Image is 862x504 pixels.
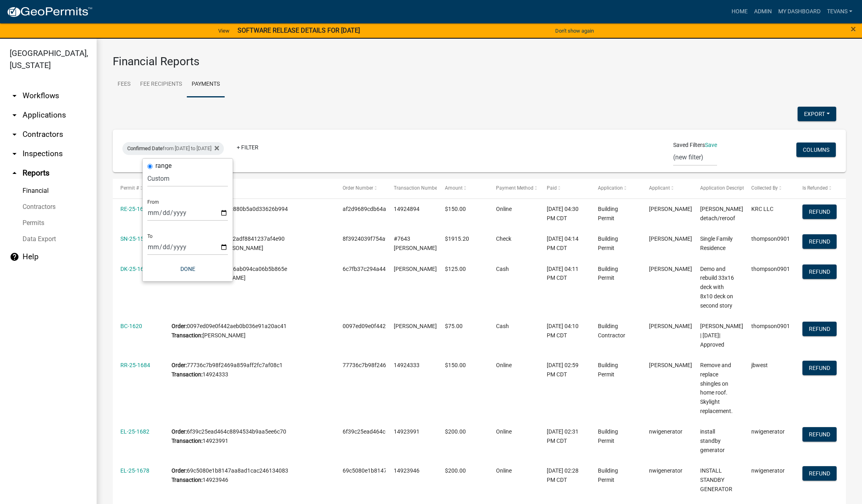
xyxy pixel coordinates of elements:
[120,185,139,191] span: Permit #
[445,323,463,329] span: $75.00
[120,362,150,368] a: RR-25-1684
[802,185,828,191] span: Is Refunded
[851,24,856,34] button: Close
[10,252,19,262] i: help
[113,72,135,97] a: Fees
[802,322,837,336] button: Refund
[547,204,583,223] div: [DATE] 04:30 PM CDT
[496,235,511,242] span: Check
[649,428,682,435] span: nwigenerator
[394,323,437,329] span: Johnathan Augustynski
[649,467,682,474] span: nwigenerator
[802,427,837,442] button: Refund
[127,145,163,151] span: Confirmed Date
[343,362,438,368] span: 77736c7b98f2469a859aff2fc7af08c1
[649,266,692,272] span: Tracy Thompson
[744,179,795,198] datatable-header-cell: Collected By
[394,206,420,212] span: 14924894
[598,266,618,281] span: Building Permit
[172,234,327,253] div: 8f3924039f754a92adf8841237af4e90 #7643 [PERSON_NAME]
[552,24,597,37] button: Don't show again
[343,185,373,191] span: Order Number
[113,179,164,198] datatable-header-cell: Permit #
[700,185,751,191] span: Application Description
[751,266,790,272] span: thompson0901
[394,362,420,368] span: 14924333
[445,428,466,435] span: $200.00
[598,185,623,191] span: Application
[172,466,327,485] div: 69c5080e1b8147aa8ad1cac246134083 14923946
[343,266,443,272] span: 6c7fb37c294a44d6ab094ca06b5b865e
[700,362,733,414] span: Remove and replace shingles on home roof. Skylight replacement.
[751,235,790,242] span: thompson0901
[751,185,778,191] span: Collected By
[649,362,692,368] span: Jeff Wesolowski
[802,471,837,477] wm-modal-confirm: Refund Payment
[120,266,150,272] a: DK-25-1685
[547,427,583,446] div: [DATE] 02:31 PM CDT
[547,264,583,283] div: [DATE] 04:11 PM CDT
[394,235,437,251] span: #7643 Fowler
[172,438,203,444] b: Transaction:
[230,140,265,155] a: + Filter
[705,142,717,148] a: Save
[496,428,512,435] span: Online
[172,361,327,379] div: 77736c7b98f2469a859aff2fc7af08c1 14924333
[649,185,670,191] span: Applicant
[802,365,837,372] wm-modal-confirm: Refund Payment
[10,91,19,101] i: arrow_drop_down
[394,428,420,435] span: 14923991
[798,107,836,121] button: Export
[700,323,743,348] span: Jonathan Augustynski | 09/03/2025| Approved
[120,428,149,435] a: EL-25-1682
[547,185,557,191] span: Paid
[598,428,618,444] span: Building Permit
[172,204,327,223] div: af2d9689cdb64ac880b5a0d33626b994 14924894
[122,142,224,155] div: from [DATE] to [DATE]
[445,467,466,474] span: $200.00
[649,235,692,242] span: Tracy Thompson
[120,235,150,242] a: SN-25-1566
[445,185,463,191] span: Amount
[751,206,773,212] span: KRC LLC
[496,185,533,191] span: Payment Method
[590,179,641,198] datatable-header-cell: Application
[547,234,583,253] div: [DATE] 04:14 PM CDT
[802,234,837,249] button: Refund
[700,467,732,492] span: INSTALL STANDBY GENERATOR
[547,322,583,340] div: [DATE] 04:10 PM CDT
[172,467,187,474] b: Order:
[335,179,386,198] datatable-header-cell: Order Number
[751,362,768,368] span: jbwest
[824,4,856,19] a: tevans
[172,332,203,339] b: Transaction:
[172,323,187,329] b: Order:
[172,427,327,446] div: 6f39c25ead464c8894534b9aa5ee6c70 14923991
[802,269,837,275] wm-modal-confirm: Refund Payment
[598,323,625,339] span: Building Contractor
[445,235,469,242] span: $1915.20
[692,179,744,198] datatable-header-cell: Application Description
[343,323,442,329] span: 0097ed09e0f442aeb0b036e91a20ac41
[172,362,187,368] b: Order:
[547,361,583,379] div: [DATE] 02:59 PM CDT
[796,143,836,157] button: Columns
[120,206,150,212] a: RE-25-1686
[113,55,846,68] h3: Financial Reports
[445,362,466,368] span: $150.00
[343,428,442,435] span: 6f39c25ead464c8894534b9aa5ee6c70
[488,179,539,198] datatable-header-cell: Payment Method
[673,141,705,149] span: Saved Filters
[598,235,618,251] span: Building Permit
[343,206,444,212] span: af2d9689cdb64ac880b5a0d33626b994
[445,266,466,272] span: $125.00
[215,24,233,37] a: View
[700,235,733,251] span: Single Family Residence
[496,467,512,474] span: Online
[187,72,225,97] a: Payments
[802,204,837,219] button: Refund
[10,130,19,139] i: arrow_drop_down
[120,323,142,329] a: BC-1620
[172,428,187,435] b: Order:
[802,361,837,375] button: Refund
